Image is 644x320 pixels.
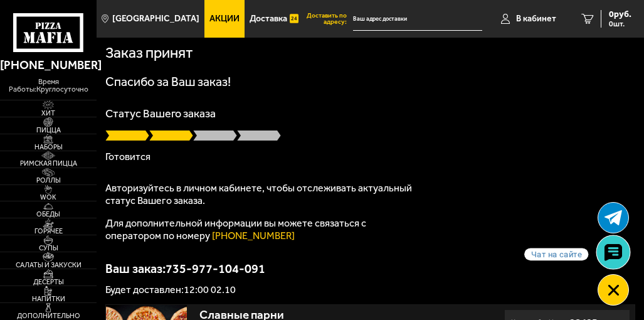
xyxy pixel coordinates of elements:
[105,217,419,242] p: Для дополнительной информации вы можете связаться с оператором по номеру
[105,108,635,119] p: Статус Вашего заказа
[112,14,199,23] span: [GEOGRAPHIC_DATA]
[209,14,240,23] span: Акции
[105,262,635,275] p: Ваш заказ: 735-977-104-091
[609,20,631,28] span: 0 шт.
[609,10,631,19] span: 0 руб.
[250,14,287,23] span: Доставка
[105,285,635,295] p: Будет доставлен: 12:00 02.10
[516,14,556,23] span: В кабинет
[212,230,295,242] a: [PHONE_NUMBER]
[290,11,298,26] img: 15daf4d41897b9f0e9f617042186c801.svg
[105,45,193,60] h1: Заказ принят
[105,75,635,88] h1: Спасибо за Ваш заказ!
[524,248,588,260] span: Чат на сайте
[105,152,635,162] p: Готовится
[353,8,482,31] input: Ваш адрес доставки
[304,13,353,26] span: Доставить по адресу:
[105,182,419,207] p: Авторизуйтесь в личном кабинете, чтобы отслеживать актуальный статус Вашего заказа.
